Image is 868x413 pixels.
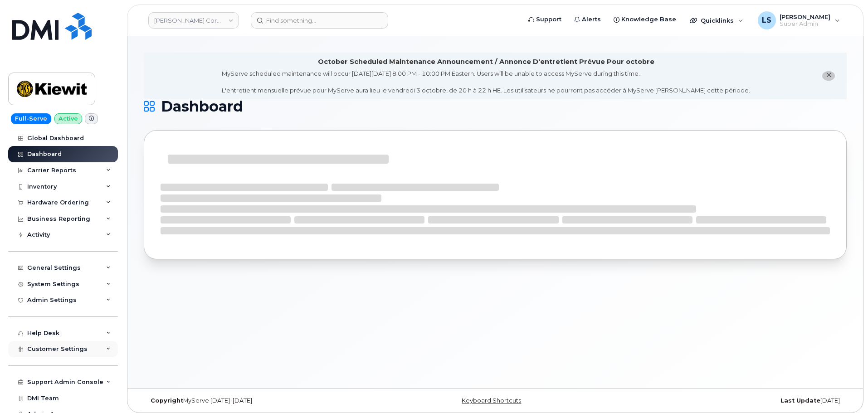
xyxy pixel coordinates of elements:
[780,397,820,404] strong: Last Update
[151,397,183,404] strong: Copyright
[612,397,847,404] div: [DATE]
[822,71,835,81] button: close notification
[318,57,654,67] div: October Scheduled Maintenance Announcement / Annonce D'entretient Prévue Pour octobre
[144,397,378,404] div: MyServe [DATE]–[DATE]
[161,100,243,113] span: Dashboard
[222,69,750,95] div: MyServe scheduled maintenance will occur [DATE][DATE] 8:00 PM - 10:00 PM Eastern. Users will be u...
[462,397,521,404] a: Keyboard Shortcuts
[829,374,861,406] iframe: Messenger Launcher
